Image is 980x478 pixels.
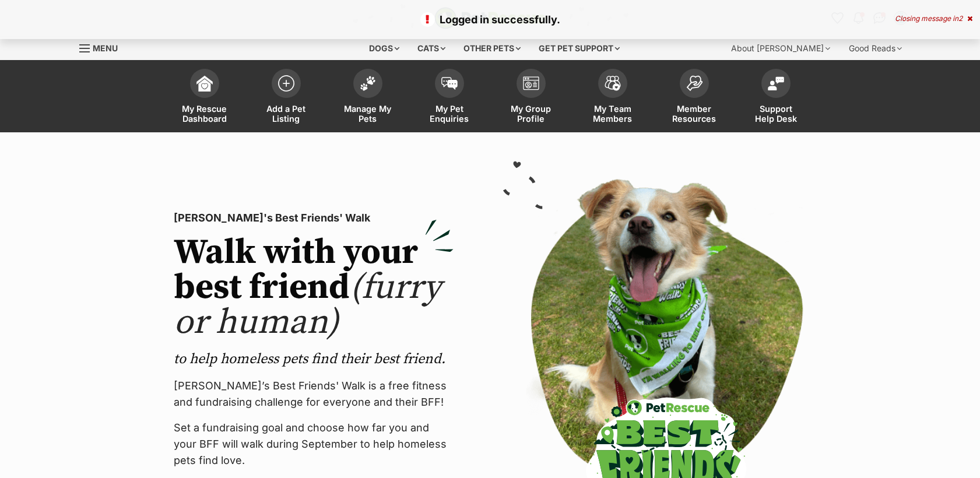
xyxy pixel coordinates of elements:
[750,104,802,124] span: Support Help Desk
[174,378,454,410] p: [PERSON_NAME]’s Best Friends' Walk is a free fitness and fundraising challenge for everyone and t...
[523,76,539,90] img: group-profile-icon-3fa3cf56718a62981997c0bc7e787c4b2cf8bcc04b72c1350f741eb67cf2f40e.svg
[174,266,441,345] span: (furry or human)
[178,104,231,124] span: My Rescue Dashboard
[409,63,490,132] a: My Pet Enquiries
[174,236,454,340] h2: Walk with your best friend
[841,37,910,60] div: Good Reads
[686,75,702,91] img: member-resources-icon-8e73f808a243e03378d46382f2149f9095a855e16c252ad45f914b54edf8863c.svg
[586,104,639,124] span: My Team Members
[768,76,784,90] img: help-desk-icon-fdf02630f3aa405de69fd3d07c3f3aa587a6932b1a1747fa1d2bba05be0121f9.svg
[342,104,394,124] span: Manage My Pets
[327,63,409,132] a: Manage My Pets
[505,104,557,124] span: My Group Profile
[260,104,312,124] span: Add a Pet Listing
[668,104,721,124] span: Member Resources
[735,63,817,132] a: Support Help Desk
[93,43,118,53] span: Menu
[455,37,529,60] div: Other pets
[196,75,213,92] img: dashboard-icon-eb2f2d2d3e046f16d808141f083e7271f6b2e854fb5c12c21221c1fb7104beca.svg
[361,37,408,60] div: Dogs
[79,37,126,58] a: Menu
[423,104,476,124] span: My Pet Enquiries
[174,420,454,469] p: Set a fundraising goal and choose how far you and your BFF will walk during September to help hom...
[360,76,376,91] img: manage-my-pets-icon-02211641906a0b7f246fdf0571729dbe1e7629f14944591b6c1af311fb30b64b.svg
[164,63,245,132] a: My Rescue Dashboard
[654,63,735,132] a: Member Resources
[174,350,454,368] p: to help homeless pets find their best friend.
[572,63,654,132] a: My Team Members
[531,37,628,60] div: Get pet support
[278,75,294,92] img: add-pet-listing-icon-0afa8454b4691262ce3f59096e99ab1cd57d4a30225e0717b998d2c9b9846f56.svg
[409,37,454,60] div: Cats
[441,77,458,90] img: pet-enquiries-icon-7e3ad2cf08bfb03b45e93fb7055b45f3efa6380592205ae92323e6603595dc1f.svg
[245,63,327,132] a: Add a Pet Listing
[723,37,838,60] div: About [PERSON_NAME]
[174,210,454,226] p: [PERSON_NAME]'s Best Friends' Walk
[490,63,572,132] a: My Group Profile
[605,76,621,91] img: team-members-icon-5396bd8760b3fe7c0b43da4ab00e1e3bb1a5d9ba89233759b79545d2d3fc5d0d.svg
